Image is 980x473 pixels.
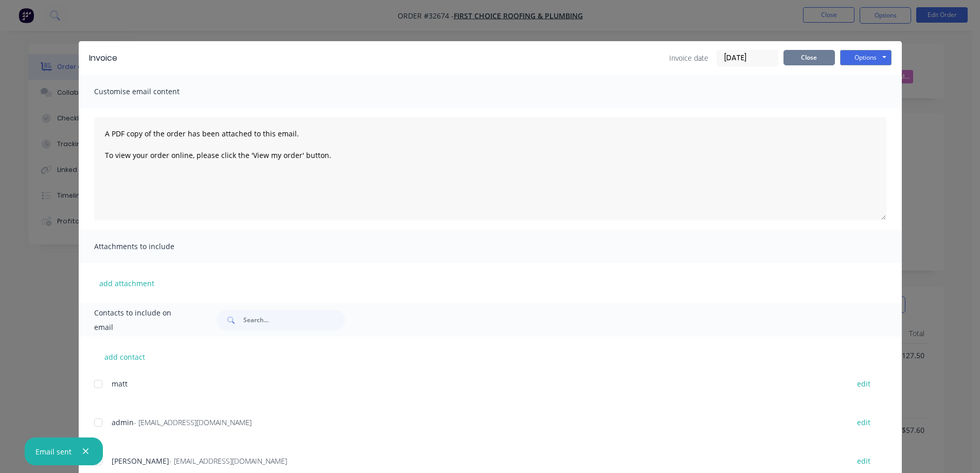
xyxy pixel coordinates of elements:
button: add contact [94,349,156,364]
span: - [EMAIL_ADDRESS][DOMAIN_NAME] [169,456,287,466]
span: [PERSON_NAME] [112,456,169,466]
span: admin [112,417,134,427]
textarea: A PDF copy of the order has been attached to this email. To view your order online, please click ... [94,117,886,220]
button: edit [851,377,877,391]
span: Invoice date [669,52,708,63]
input: Search... [243,310,345,330]
span: Customise email content [94,84,207,99]
span: matt [112,379,128,389]
button: edit [851,454,877,468]
button: add attachment [94,275,159,291]
button: Options [840,50,892,65]
span: - [EMAIL_ADDRESS][DOMAIN_NAME] [134,417,252,427]
span: Contacts to include on email [94,306,191,335]
span: Attachments to include [94,239,207,254]
div: Invoice [89,52,117,64]
div: Email sent [35,446,72,457]
button: edit [851,415,877,429]
button: Close [783,50,835,65]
